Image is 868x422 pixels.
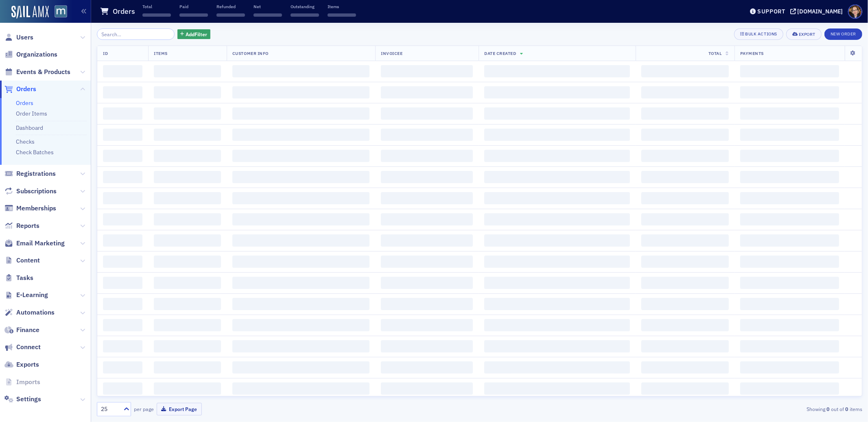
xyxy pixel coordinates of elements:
[381,129,473,141] span: ‌
[4,273,33,282] a: Tasks
[484,213,630,225] span: ‌
[746,32,777,36] div: Bulk Actions
[154,277,221,289] span: ‌
[291,13,319,17] span: ‌
[740,340,839,352] span: ‌
[381,298,473,310] span: ‌
[740,383,839,395] span: ‌
[740,319,839,331] span: ‌
[740,361,839,374] span: ‌
[484,150,630,162] span: ‌
[103,319,142,331] span: ‌
[381,192,473,204] span: ‌
[740,234,839,247] span: ‌
[4,169,56,178] a: Registrations
[4,291,48,300] a: E-Learning
[16,99,33,107] a: Orders
[254,13,282,17] span: ‌
[154,65,221,77] span: ‌
[786,28,822,40] button: Export
[484,171,630,183] span: ‌
[232,171,370,183] span: ‌
[641,298,729,310] span: ‌
[16,343,41,352] span: Connect
[103,50,108,56] span: ID
[254,4,282,9] p: Net
[4,256,40,265] a: Content
[641,129,729,141] span: ‌
[4,85,36,94] a: Orders
[4,221,39,230] a: Reports
[381,319,473,331] span: ‌
[186,31,207,38] span: Add Filter
[232,383,370,395] span: ‌
[154,361,221,374] span: ‌
[154,171,221,183] span: ‌
[16,204,56,213] span: Memberships
[381,383,473,395] span: ‌
[16,308,55,317] span: Automations
[844,405,850,413] strong: 0
[154,50,168,56] span: Items
[4,326,39,335] a: Finance
[232,107,370,120] span: ‌
[232,150,370,162] span: ‌
[97,28,175,40] input: Search…
[16,273,33,282] span: Tasks
[154,234,221,247] span: ‌
[179,13,208,17] span: ‌
[232,129,370,141] span: ‌
[381,213,473,225] span: ‌
[16,169,56,178] span: Registrations
[4,50,57,59] a: Organizations
[484,107,630,120] span: ‌
[154,192,221,204] span: ‌
[103,298,142,310] span: ‌
[154,86,221,98] span: ‌
[4,378,40,387] a: Imports
[4,239,65,248] a: Email Marketing
[381,65,473,77] span: ‌
[740,192,839,204] span: ‌
[484,361,630,374] span: ‌
[103,361,142,374] span: ‌
[484,277,630,289] span: ‌
[641,277,729,289] span: ‌
[799,32,816,37] div: Export
[16,221,39,230] span: Reports
[16,326,39,335] span: Finance
[16,256,40,265] span: Content
[232,65,370,77] span: ‌
[16,239,65,248] span: Email Marketing
[825,405,831,413] strong: 0
[154,298,221,310] span: ‌
[16,149,54,156] a: Check Batches
[484,86,630,98] span: ‌
[641,65,729,77] span: ‌
[232,234,370,247] span: ‌
[16,85,36,94] span: Orders
[16,68,70,77] span: Events & Products
[484,50,516,56] span: Date Created
[484,383,630,395] span: ‌
[641,213,729,225] span: ‌
[16,138,35,145] a: Checks
[11,6,49,19] img: SailAMX
[142,13,171,17] span: ‌
[641,340,729,352] span: ‌
[381,107,473,120] span: ‌
[177,29,211,39] button: AddFilter
[381,277,473,289] span: ‌
[103,129,142,141] span: ‌
[232,86,370,98] span: ‌
[103,150,142,162] span: ‌
[790,9,846,14] button: [DOMAIN_NAME]
[484,234,630,247] span: ‌
[381,86,473,98] span: ‌
[740,256,839,268] span: ‌
[291,4,319,9] p: Outstanding
[16,33,33,42] span: Users
[16,124,43,131] a: Dashboard
[641,107,729,120] span: ‌
[232,298,370,310] span: ‌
